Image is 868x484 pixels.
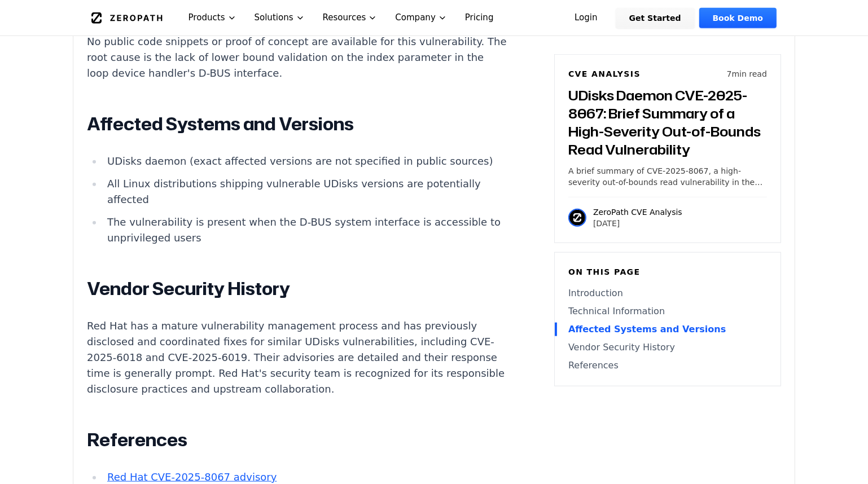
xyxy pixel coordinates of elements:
[593,218,682,229] p: [DATE]
[568,323,767,336] a: Affected Systems and Versions
[87,278,507,300] h2: Vendor Security History
[103,176,507,208] li: All Linux distributions shipping vulnerable UDisks versions are potentially affected
[699,8,777,28] a: Book Demo
[87,113,507,135] h2: Affected Systems and Versions
[561,8,611,28] a: Login
[568,287,767,300] a: Introduction
[568,68,641,80] h6: CVE Analysis
[568,209,586,227] img: ZeroPath CVE Analysis
[727,68,767,80] p: 7 min read
[103,214,507,246] li: The vulnerability is present when the D-BUS system interface is accessible to unprivileged users
[568,266,767,278] h6: On this page
[616,8,695,28] a: Get Started
[103,153,507,169] li: UDisks daemon (exact affected versions are not specified in public sources)
[568,305,767,318] a: Technical Information
[87,318,507,397] p: Red Hat has a mature vulnerability management process and has previously disclosed and coordinate...
[568,165,767,188] p: A brief summary of CVE-2025-8067, a high-severity out-of-bounds read vulnerability in the UDisks ...
[593,206,682,218] p: ZeroPath CVE Analysis
[568,359,767,372] a: References
[87,34,507,81] p: No public code snippets or proof of concept are available for this vulnerability. The root cause ...
[87,429,507,451] h2: References
[107,471,277,483] a: Red Hat CVE-2025-8067 advisory
[568,86,767,159] h3: UDisks Daemon CVE-2025-8067: Brief Summary of a High-Severity Out-of-Bounds Read Vulnerability
[568,341,767,354] a: Vendor Security History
